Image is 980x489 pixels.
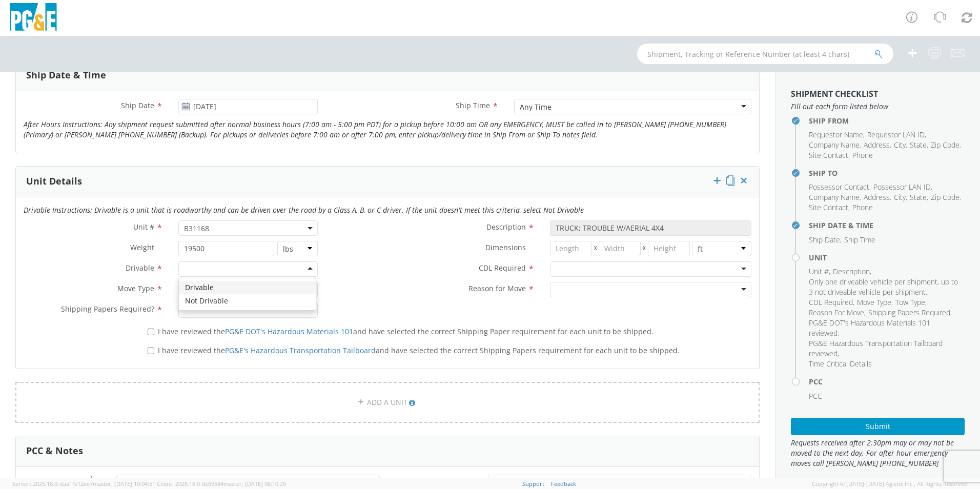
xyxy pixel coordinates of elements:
li: , [809,338,962,359]
h4: Ship To [809,169,965,177]
span: Ship Time [844,235,875,244]
span: I have reviewed the and have selected the correct Shipping Paper requirement for each unit to be ... [158,327,654,336]
input: Shipment, Tracking or Reference Number (at least 4 chars) [637,44,893,64]
span: Address [864,140,890,150]
span: Client: 2025.18.0-0e69584 [157,480,286,487]
input: Width [599,241,641,256]
span: I have reviewed the and have selected the correct Shipping Papers requirement for each unit to be... [158,345,680,355]
li: , [894,192,907,202]
span: PCC [809,391,822,401]
span: Shipping Papers Required? [61,304,154,314]
span: Server: 2025.18.0-daa1fe12ee7 [12,480,155,487]
i: After Hours Instructions: Any shipment request submitted after normal business hours (7:00 am - 5... [24,119,726,139]
span: Reason for Move [468,283,526,293]
span: Dimensions [485,242,526,252]
span: Description [486,222,526,232]
span: Requestor LAN ID [867,130,925,139]
li: , [857,297,893,308]
button: Submit [791,418,965,435]
span: Company Name [809,140,860,150]
li: , [809,235,842,245]
li: , [833,267,871,277]
li: , [809,318,962,338]
span: Possessor LAN ID [873,182,931,192]
span: State [910,140,927,150]
span: Requestor Name [809,130,863,139]
div: Any Time [520,102,552,112]
li: , [868,308,952,318]
span: X [641,241,648,256]
span: Requests received after 2:30pm may or may not be moved to the next day. For after hour emergency ... [791,438,965,468]
span: Ship Date [121,100,154,110]
li: , [864,140,891,150]
span: master, [DATE] 08:10:29 [223,480,286,487]
span: City [894,192,906,202]
span: Phone [852,150,873,160]
input: Length [550,241,592,256]
li: , [931,140,961,150]
h4: PCC [809,378,965,385]
a: Feedback [551,480,576,487]
li: , [864,192,891,202]
li: , [809,297,854,308]
span: Only one driveable vehicle per shipment, up to 3 not driveable vehicle per shipment [809,277,958,297]
span: Move Type [857,297,891,307]
h4: Ship From [809,117,965,125]
li: , [809,130,865,140]
span: Possessor Contact [809,182,869,192]
span: PG&E DOT's Hazardous Materials 101 reviewed [809,318,930,338]
span: City [894,140,906,150]
div: Drivable [179,281,316,294]
li: , [910,140,928,150]
span: Reason For Move [809,308,864,317]
span: Company Name [809,192,860,202]
span: CDL Required [479,263,526,273]
span: Internal Notes Only [397,476,464,486]
h3: Unit Details [26,176,82,187]
span: B31168 [178,220,318,236]
span: Phone [852,202,873,212]
span: Move Type [117,283,154,293]
li: , [931,192,961,202]
span: State [910,192,927,202]
li: , [809,308,866,318]
a: PG&E's Hazardous Transportation Tailboard [225,345,376,355]
span: Site Contact [809,150,848,160]
a: ADD A UNIT [15,382,760,423]
h4: Ship Date & Time [809,221,965,229]
span: Drivable [126,263,154,273]
span: PCC [73,477,87,486]
span: Copyright © [DATE]-[DATE] Agistix Inc., All Rights Reserved [812,480,968,488]
strong: Shipment Checklist [791,88,878,99]
input: Height [648,241,690,256]
span: Weight [130,242,154,252]
span: Zip Code [931,192,959,202]
li: , [809,182,871,192]
img: pge-logo-06675f144f4cfa6a6814.png [8,3,59,33]
span: master, [DATE] 10:04:51 [93,480,155,487]
span: Tow Type [895,297,925,307]
a: Support [522,480,544,487]
li: , [895,297,927,308]
div: Not Drivable [179,294,316,308]
span: Fill out each form listed below [791,101,965,112]
h3: Ship Date & Time [26,70,106,80]
span: Site Contact [809,202,848,212]
li: , [809,150,850,160]
li: , [809,192,861,202]
span: PG&E Hazardous Transportation Tailboard reviewed [809,338,943,358]
li: , [910,192,928,202]
span: CDL Required [809,297,853,307]
span: B31168 [184,223,312,233]
span: Unit # [133,222,154,232]
input: I have reviewed thePG&E's Hazardous Transportation Tailboardand have selected the correct Shippin... [148,348,154,354]
span: Zip Code [931,140,959,150]
li: , [809,202,850,213]
li: , [867,130,926,140]
li: , [809,140,861,150]
li: , [873,182,932,192]
span: Address [864,192,890,202]
li: , [809,277,962,297]
li: , [894,140,907,150]
span: X [592,241,599,256]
